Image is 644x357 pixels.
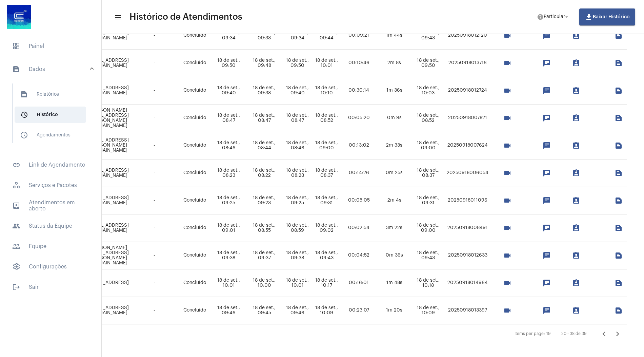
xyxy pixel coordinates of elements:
mat-icon: sidenav icon [20,90,28,98]
mat-icon: assignment_ind [572,224,580,232]
td: 18 de set., 10:09 [411,297,445,324]
mat-icon: assignment_ind [572,196,580,205]
mat-chip-list: selection [603,221,627,235]
mat-chip-list: selection [492,249,528,262]
td: [EMAIL_ADDRESS][PERSON_NAME][DOMAIN_NAME] [86,132,130,159]
td: [EMAIL_ADDRESS][DOMAIN_NAME] [86,22,130,50]
td: 18 de set., 09:38 [211,242,246,269]
td: 18 de set., 09:31 [313,187,340,214]
mat-icon: text_snippet_outlined [615,279,623,287]
td: - [130,77,178,105]
mat-icon: chat [543,142,551,150]
span: sidenav icon [12,181,20,189]
span: Sair [7,279,95,295]
mat-icon: videocam [503,251,511,260]
td: 00:10:46 [340,50,377,77]
mat-icon: chat [543,32,551,40]
span: Configurações [7,259,95,275]
td: 0m 9s [377,105,411,132]
mat-chip-list: selection [603,84,627,97]
td: 18 de set., 08:59 [282,214,313,242]
div: Items per page: [515,332,545,336]
td: [EMAIL_ADDRESS][DOMAIN_NAME] [86,159,130,187]
mat-icon: videocam [503,32,511,40]
mat-chip-list: selection [531,84,557,97]
td: - [130,105,178,132]
td: Concluído [178,22,211,50]
mat-icon: assignment_ind [572,32,580,40]
button: Página anterior [597,327,611,341]
td: 18 de set., 08:47 [246,105,282,132]
mat-icon: text_snippet_outlined [615,169,623,177]
td: 18 de set., 09:50 [282,50,313,77]
td: 00:05:20 [340,105,377,132]
button: Próxima página [611,327,624,341]
div: 19 [546,332,550,336]
td: 18 de set., 09:25 [211,187,246,214]
td: 20250918012633 [445,242,490,269]
td: [PERSON_NAME][EMAIL_ADDRESS][PERSON_NAME][DOMAIN_NAME] [86,242,130,269]
td: 18 de set., 10:18 [411,269,445,297]
img: d4669ae0-8c07-2337-4f67-34b0df7f5ae4.jpeg [5,3,33,31]
td: 20250918011096 [445,187,490,214]
td: 18 de set., 09:43 [411,242,445,269]
td: 2m 4s [377,187,411,214]
td: 20250918008491 [445,214,490,242]
td: 20250918014964 [445,269,490,297]
td: 18 de set., 09:34 [282,22,313,50]
td: 18 de set., 09:34 [211,22,246,50]
td: 18 de set., 09:44 [313,22,340,50]
td: 18 de set., 08:44 [246,132,282,159]
button: Particular [533,10,574,24]
td: Concluído [178,105,211,132]
td: 18 de set., 08:37 [411,159,445,187]
td: 00:23:07 [340,297,377,324]
mat-chip-list: selection [603,111,627,125]
td: 1m 20s [377,297,411,324]
td: 18 de set., 09:00 [313,132,340,159]
td: 18 de set., 09:45 [246,297,282,324]
mat-chip-list: selection [603,194,627,207]
td: 18 de set., 10:01 [282,269,313,297]
span: sidenav icon [12,42,20,50]
td: 18 de set., 09:43 [411,22,445,50]
td: 18 de set., 08:23 [282,159,313,187]
mat-icon: sidenav icon [114,13,121,21]
td: 18 de set., 08:52 [411,105,445,132]
mat-icon: text_snippet_outlined [615,32,623,40]
td: 18 de set., 08:47 [282,105,313,132]
td: 18 de set., 08:37 [313,159,340,187]
div: Próxima página [603,311,632,319]
mat-icon: file_download [585,13,593,21]
mat-chip-list: selection [603,139,627,152]
mat-icon: chat [543,306,551,315]
mat-chip-list: selection [531,304,557,317]
mat-icon: videocam [503,114,511,122]
mat-chip-list: selection [531,111,557,125]
mat-chip-list: selection [492,139,528,152]
span: Baixar Histórico [585,15,630,19]
mat-icon: chat [543,279,551,287]
span: Equipe [7,238,95,255]
td: 20250918012120 [445,22,490,50]
td: 0m 36s [377,242,411,269]
mat-icon: text_snippet_outlined [615,224,623,232]
td: 0m 25s [377,159,411,187]
mat-chip-list: selection [531,194,557,207]
td: [EMAIL_ADDRESS][DOMAIN_NAME] [86,214,130,242]
mat-chip-list: selection [492,29,528,42]
td: 18 de set., 08:23 [211,159,246,187]
td: Concluído [178,187,211,214]
td: [EMAIL_ADDRESS][DOMAIN_NAME] [86,50,130,77]
mat-chip-list: selection [603,166,627,180]
td: 18 de set., 08:47 [211,105,246,132]
td: 18 de set., 09:00 [411,214,445,242]
td: 18 de set., 09:02 [313,214,340,242]
mat-icon: videocam [503,169,511,177]
td: - [130,214,178,242]
td: - [130,269,178,297]
td: 00:09:21 [340,22,377,50]
td: [EMAIL_ADDRESS][DOMAIN_NAME] [86,297,130,324]
td: - [130,297,178,324]
td: 18 de set., 09:00 [411,132,445,159]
